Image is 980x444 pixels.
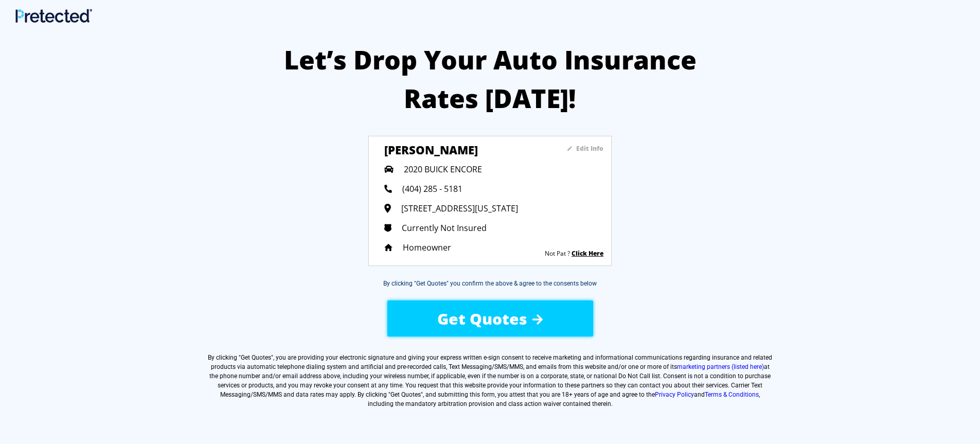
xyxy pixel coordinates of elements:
[655,391,694,398] a: Privacy Policy
[383,279,597,288] div: By clicking "Get Quotes" you confirm the above & agree to the consents below
[545,249,570,258] sapn: Not Pat ?
[437,308,527,329] span: Get Quotes
[403,242,451,253] span: Homeowner
[402,183,462,194] span: (404) 285 - 5181
[572,249,603,258] a: Click Here
[576,144,603,153] sapn: Edit Info
[677,363,764,370] a: marketing partners (listed here)
[384,142,536,157] h3: [PERSON_NAME]
[404,164,482,175] span: 2020 BUICK ENCORE
[207,353,773,409] label: By clicking " ", you are providing your electronic signature and giving your express written e-si...
[15,9,92,23] img: Main Logo
[401,203,518,214] span: [STREET_ADDRESS][US_STATE]
[387,300,593,336] button: Get Quotes
[402,222,487,234] span: Currently Not Insured
[705,391,759,398] a: Terms & Conditions
[241,354,271,361] span: Get Quotes
[274,41,706,118] h2: Let’s Drop Your Auto Insurance Rates [DATE]!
